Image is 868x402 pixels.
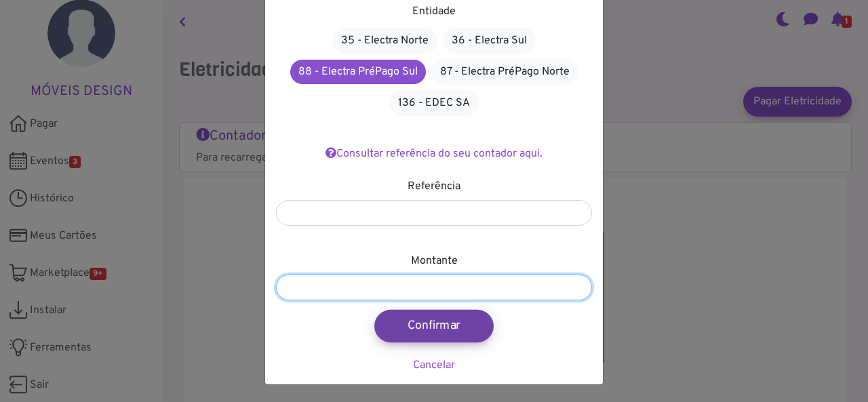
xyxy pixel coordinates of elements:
a: 35 - Electra Norte [332,28,437,54]
a: Cancelar [413,359,455,372]
label: Montante [411,253,458,269]
label: Referência [408,178,460,195]
label: Entidade [412,3,456,20]
a: 87 - Electra PréPago Norte [431,59,578,85]
a: Consultar referência do seu contador aqui. [325,147,542,161]
a: 88 - Electra PréPago Sul [290,60,426,84]
button: Confirmar [374,310,494,342]
a: 136 - EDEC SA [389,90,479,116]
a: 36 - Electra Sul [443,28,536,54]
